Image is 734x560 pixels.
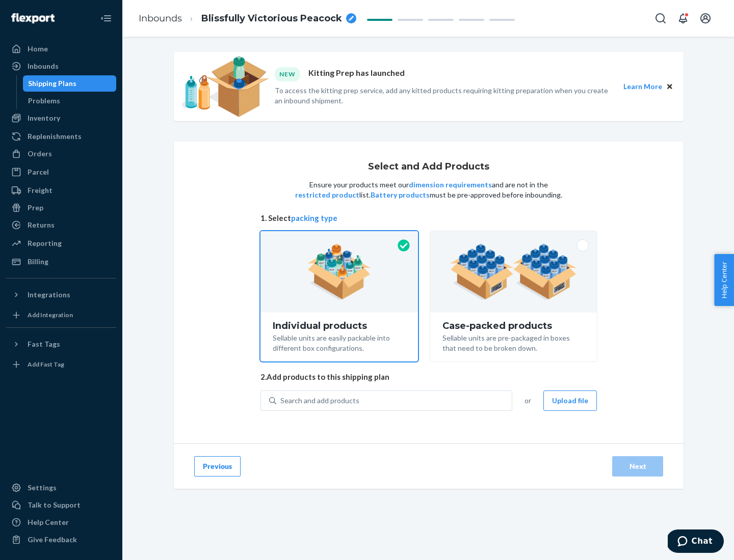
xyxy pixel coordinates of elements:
[442,321,585,331] div: Case-packed products
[409,180,492,190] button: dimension requirements
[543,390,597,411] button: Upload file
[6,128,116,145] a: Replenishments
[28,131,82,142] div: Replenishments
[307,244,371,300] img: individual-pack.facf35554cb0f1810c75b2bd6df2d64e.png
[371,190,430,200] button: Battery products
[201,12,342,25] span: Blissfully Victorious Peacock
[6,254,116,270] a: Billing
[6,356,116,373] a: Add Fast Tag
[525,396,531,406] span: or
[28,339,60,349] div: Fast Tags
[28,96,60,106] div: Problems
[6,217,116,233] a: Returns
[28,360,64,369] div: Add Fast Tag
[28,257,48,267] div: Billing
[368,162,489,172] h1: Select and Add Products
[6,235,116,251] a: Reporting
[695,8,716,29] button: Open account menu
[28,517,69,527] div: Help Center
[260,213,597,223] span: 1. Select
[28,500,81,510] div: Talk to Support
[275,67,300,81] div: NEW
[714,254,734,306] button: Help Center
[139,13,182,24] a: Inbounds
[295,190,359,200] button: restricted product
[28,44,48,54] div: Home
[275,86,614,106] p: To access the kitting prep service, add any kitted products requiring kitting preparation when yo...
[28,483,57,493] div: Settings
[450,244,577,300] img: case-pack.59cecea509d18c883b923b81aeac6d0b.png
[673,8,693,29] button: Open notifications
[668,529,724,555] iframe: Opens a widget where you can chat to one of our agents
[194,456,241,477] button: Previous
[6,58,116,74] a: Inbounds
[28,535,77,545] div: Give Feedback
[6,182,116,199] a: Freight
[130,4,364,34] ol: breadcrumbs
[621,461,654,471] div: Next
[28,203,43,213] div: Prep
[6,336,116,352] button: Fast Tags
[308,67,405,81] p: Kitting Prep has launched
[23,93,117,109] a: Problems
[273,331,406,353] div: Sellable units are easily packable into different box configurations.
[28,167,49,177] div: Parcel
[6,287,116,303] button: Integrations
[28,290,70,300] div: Integrations
[28,185,53,195] div: Freight
[23,75,117,92] a: Shipping Plans
[6,110,116,126] a: Inventory
[650,8,671,29] button: Open Search Box
[260,372,597,382] span: 2. Add products to this shipping plan
[623,81,662,92] button: Learn More
[6,41,116,57] a: Home
[28,149,52,159] div: Orders
[6,200,116,216] a: Prep
[96,8,116,29] button: Close Navigation
[28,61,59,71] div: Inbounds
[280,396,359,406] div: Search and add products
[6,531,116,548] button: Give Feedback
[6,307,116,323] a: Add Integration
[28,78,76,89] div: Shipping Plans
[6,514,116,530] a: Help Center
[442,331,585,353] div: Sellable units are pre-packaged in boxes that need to be broken down.
[291,213,337,223] button: packing type
[11,13,55,23] img: Flexport logo
[294,180,563,200] p: Ensure your products meet our and are not in the list. must be pre-approved before inbounding.
[273,321,406,331] div: Individual products
[6,480,116,496] a: Settings
[28,220,55,230] div: Returns
[28,238,62,248] div: Reporting
[28,113,60,123] div: Inventory
[612,456,663,477] button: Next
[6,164,116,180] a: Parcel
[6,146,116,162] a: Orders
[28,311,73,319] div: Add Integration
[664,81,675,92] button: Close
[6,497,116,513] button: Talk to Support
